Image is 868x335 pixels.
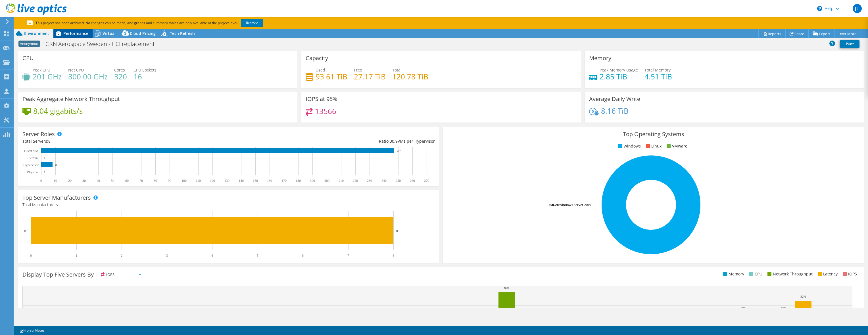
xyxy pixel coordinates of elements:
[758,29,786,38] a: Reports
[111,179,114,183] text: 50
[766,271,813,277] li: Network Throughput
[296,179,301,183] text: 180
[644,73,672,80] h4: 4.51 TiB
[114,73,127,80] h4: 320
[239,179,244,183] text: 140
[22,131,55,137] h3: Server Roles
[808,29,835,38] a: Export
[114,67,125,73] span: Cores
[504,286,509,290] text: 38%
[392,73,428,80] h4: 120.78 TiB
[316,73,347,80] h4: 93.61 TiB
[840,40,859,48] a: Print
[665,143,687,149] li: VMware
[40,179,42,183] text: 0
[354,67,362,73] span: Free
[68,73,108,80] h4: 800.00 GHz
[589,55,611,61] h3: Memory
[168,179,171,183] text: 90
[170,31,195,36] span: Tech Refresh
[780,306,786,309] text: 26%
[22,55,34,61] h3: CPU
[54,179,57,183] text: 10
[76,254,77,258] text: 1
[600,67,638,73] span: Peak Memory Usage
[125,179,129,183] text: 60
[196,179,201,183] text: 110
[133,73,157,80] h4: 16
[549,203,559,207] tspan: 100.0%
[817,6,822,11] svg: \n
[617,143,641,149] li: Windows
[22,96,120,102] h3: Peak Aggregate Network Throughput
[589,96,640,102] h3: Average Daily Write
[339,179,344,183] text: 210
[130,31,156,36] span: Cloud Pricing
[816,271,838,277] li: Latency
[43,41,164,47] h1: GKN Aerospace Sweden - HCI replacement
[97,179,100,183] text: 40
[601,108,629,114] h4: 8.16 TiB
[68,67,84,73] span: Net CPU
[257,254,258,258] text: 5
[381,179,387,183] text: 240
[354,73,386,80] h4: 27.17 TiB
[224,179,229,183] text: 130
[424,179,429,183] text: 270
[33,108,83,114] h4: 8.04 gigabits/s
[55,164,57,167] text: 8
[133,67,157,73] span: CPU Sockets
[241,19,263,27] a: Restore
[559,203,591,207] tspan: Windows Server 2019
[722,271,744,277] li: Memory
[396,179,401,183] text: 250
[229,138,435,144] div: Ratio: VMs per Hypervisor
[396,229,398,232] text: 8
[281,179,287,183] text: 170
[27,20,305,26] p: This project has been archived. No changes can be made, and graphs and summary tables are only av...
[103,31,116,36] span: Virtual
[324,179,329,183] text: 200
[853,4,862,13] span: JL
[390,138,398,144] span: 30.9
[800,295,806,298] text: 32%
[600,73,638,80] h4: 2.85 TiB
[15,327,49,334] a: Project Notes
[59,202,61,207] span: 1
[834,29,861,38] a: More
[210,179,215,183] text: 120
[29,156,39,160] text: Virtual
[68,179,72,183] text: 20
[22,138,229,144] div: Total Servers:
[253,179,258,183] text: 150
[316,67,325,73] span: Used
[99,271,144,278] span: IOPS
[181,179,187,183] text: 100
[748,271,762,277] li: CPU
[302,254,304,258] text: 6
[306,55,328,61] h3: Capacity
[18,41,40,47] span: Anonymous
[121,254,122,258] text: 2
[33,67,50,73] span: Peak CPU
[24,31,49,36] span: Environment
[267,179,272,183] text: 160
[33,73,62,80] h4: 201 GHz
[139,179,143,183] text: 70
[644,67,671,73] span: Total Memory
[447,131,860,137] h3: Top Operating Systems
[347,254,349,258] text: 7
[367,179,372,183] text: 230
[23,163,39,167] text: Hypervisor
[393,254,394,258] text: 8
[27,170,39,174] text: Physical
[22,202,435,208] h4: Total Manufacturers:
[22,229,28,233] text: Dell
[44,157,45,159] text: 0
[48,138,51,144] span: 8
[306,96,337,102] h3: IOPS at 95%
[24,149,38,153] text: Guest VM
[22,195,91,201] h3: Top Server Manufacturers
[44,171,45,174] text: 0
[315,108,336,114] h4: 13566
